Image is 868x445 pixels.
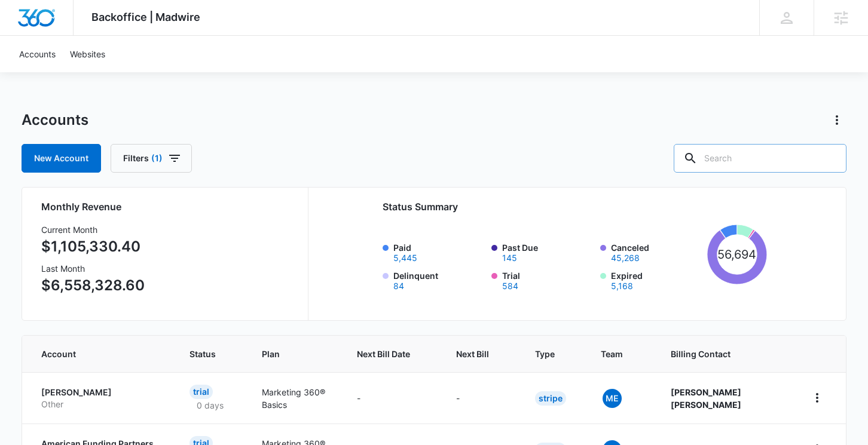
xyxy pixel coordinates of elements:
[535,391,566,406] div: Stripe
[190,399,231,412] p: 0 days
[611,269,702,290] label: Expired
[22,144,101,173] a: New Account
[393,282,404,290] button: Delinquent
[502,282,518,290] button: Trial
[502,241,593,262] label: Past Due
[22,111,88,129] h1: Accounts
[393,254,417,262] button: Paid
[343,372,442,423] td: -
[12,36,63,72] a: Accounts
[41,223,145,236] h3: Current Month
[502,254,517,262] button: Past Due
[611,254,640,262] button: Canceled
[151,154,163,162] span: (1)
[41,386,161,410] a: [PERSON_NAME]Other
[111,144,192,173] button: Filters(1)
[456,348,489,360] span: Next Bill
[393,269,484,290] label: Delinquent
[442,372,521,423] td: -
[502,269,593,290] label: Trial
[190,348,216,360] span: Status
[611,241,702,262] label: Canceled
[393,241,484,262] label: Paid
[41,348,143,360] span: Account
[41,386,161,398] p: [PERSON_NAME]
[383,200,767,214] h2: Status Summary
[671,348,779,360] span: Billing Contact
[262,386,328,411] p: Marketing 360® Basics
[63,36,112,72] a: Websites
[41,275,145,296] p: $6,558,328.60
[671,387,741,410] strong: [PERSON_NAME] [PERSON_NAME]
[717,247,756,262] tspan: 56,694
[91,11,200,23] span: Backoffice | Madwire
[190,385,213,399] div: Trial
[41,200,293,214] h2: Monthly Revenue
[262,348,328,360] span: Plan
[827,111,846,130] button: Actions
[611,282,633,290] button: Expired
[601,348,625,360] span: Team
[41,262,145,275] h3: Last Month
[357,348,410,360] span: Next Bill Date
[603,389,622,408] span: ME
[41,398,161,410] p: Other
[674,144,846,173] input: Search
[41,236,145,257] p: $1,105,330.40
[535,348,555,360] span: Type
[808,388,827,407] button: home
